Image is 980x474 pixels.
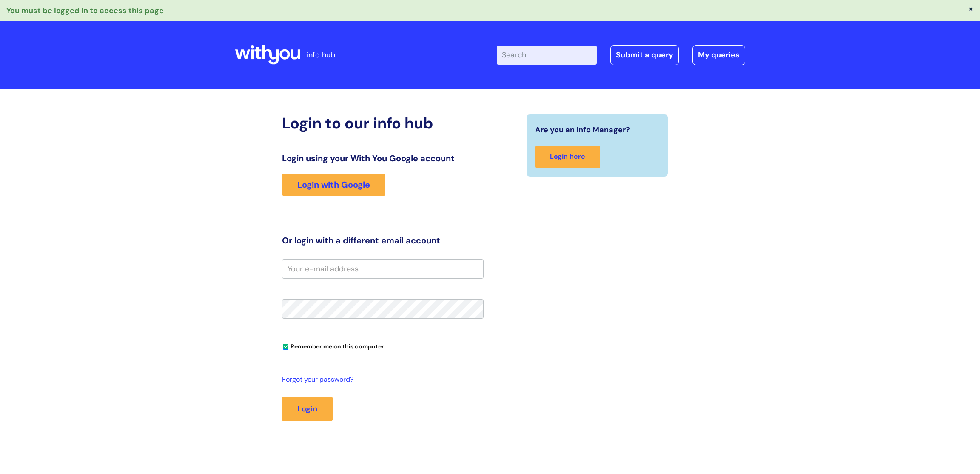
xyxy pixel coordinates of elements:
[307,48,335,62] p: info hub
[282,235,484,246] h3: Or login with a different email account
[282,174,385,196] a: Login with Google
[969,5,974,12] button: ×
[282,397,333,421] button: Login
[282,339,484,353] div: You can uncheck this option if you're logging in from a shared device
[282,114,484,132] h2: Login to our info hub
[535,146,600,168] a: Login here
[283,344,288,350] input: Remember me on this computer
[282,153,484,163] h3: Login using your With You Google account
[535,123,630,137] span: Are you an Info Manager?
[282,374,479,386] a: Forgot your password?
[282,259,484,279] input: Your e-mail address
[282,341,384,350] label: Remember me on this computer
[497,46,597,64] input: Search
[610,45,679,65] a: Submit a query
[692,45,745,65] a: My queries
